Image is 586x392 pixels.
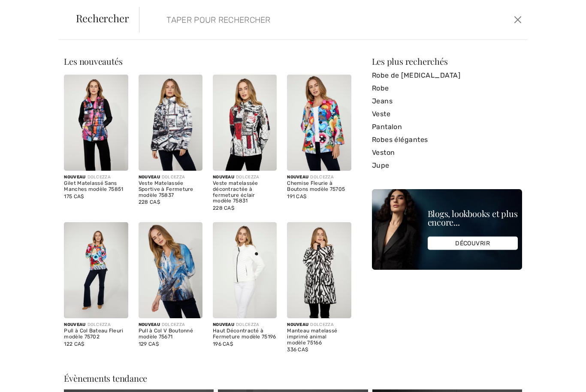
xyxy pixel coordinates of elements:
[287,328,351,346] div: Manteau matelassé imprimé animal modèle 75166
[372,82,522,95] a: Robe
[213,328,277,340] div: Haut Décontracté à Fermeture modèle 75196
[139,322,202,328] div: DOLCEZZA
[139,181,202,198] div: Veste Matelassée Sportive à Fermeture modèle 75837
[64,374,522,383] div: Évènements tendance
[511,13,524,27] button: Ferme
[372,146,522,159] a: Veston
[287,175,308,180] span: Nouveau
[139,222,202,318] img: Pull à Col V Boutonné modèle 75671. As sample
[213,175,234,180] span: Nouveau
[139,341,159,347] span: 129 CA$
[139,174,202,181] div: DOLCEZZA
[139,199,160,205] span: 228 CA$
[287,322,351,328] div: DOLCEZZA
[372,95,522,108] a: Jeans
[213,322,277,328] div: DOLCEZZA
[139,75,202,171] img: Veste Matelassée Sportive à Fermeture modèle 75837. As sample
[287,322,308,327] span: Nouveau
[213,75,277,171] img: Veste matelassée décontractée à fermeture éclair modèle 75831. As sample
[372,69,522,82] a: Robe de [MEDICAL_DATA]
[372,189,522,270] img: Blogs, lookbooks et plus encore...
[213,181,277,204] div: Veste matelassée décontractée à fermeture éclair modèle 75831
[213,222,277,318] img: Haut Décontracté à Fermeture modèle 75196. Off-white
[372,57,522,66] div: Les plus recherchés
[64,328,128,340] div: Pull à Col Bateau Fleuri modèle 75702
[428,209,518,226] div: Blogs, lookbooks et plus encore...
[64,55,122,67] span: Les nouveautés
[64,181,128,193] div: Gilet Matelassé Sans Manches modèle 75851
[372,133,522,146] a: Robes élégantes
[287,181,351,193] div: Chemise Fleurie à Boutons modèle 75705
[287,347,308,353] span: 336 CA$
[64,175,85,180] span: Nouveau
[64,322,85,327] span: Nouveau
[428,237,518,250] div: DÉCOUVRIR
[64,341,84,347] span: 122 CA$
[287,222,351,318] img: Manteau matelassé imprimé animal modèle 75166. As sample
[287,193,306,199] span: 191 CA$
[213,205,234,211] span: 228 CA$
[64,322,128,328] div: DOLCEZZA
[213,322,234,327] span: Nouveau
[287,75,351,171] img: Chemise Fleurie à Boutons modèle 75705. As sample
[287,174,351,181] div: DOLCEZZA
[139,175,160,180] span: Nouveau
[372,159,522,172] a: Jupe
[64,193,84,199] span: 175 CA$
[213,341,233,347] span: 196 CA$
[160,7,423,33] input: TAPER POUR RECHERCHER
[372,121,522,133] a: Pantalon
[372,108,522,121] a: Veste
[64,222,128,318] img: Pull à Col Bateau Fleuri modèle 75702. As sample
[139,328,202,340] div: Pull à Col V Boutonné modèle 75671
[76,13,129,23] span: Rechercher
[139,322,160,327] span: Nouveau
[213,174,277,181] div: DOLCEZZA
[64,75,128,171] img: Gilet Matelassé Sans Manches modèle 75851. As sample
[64,174,128,181] div: DOLCEZZA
